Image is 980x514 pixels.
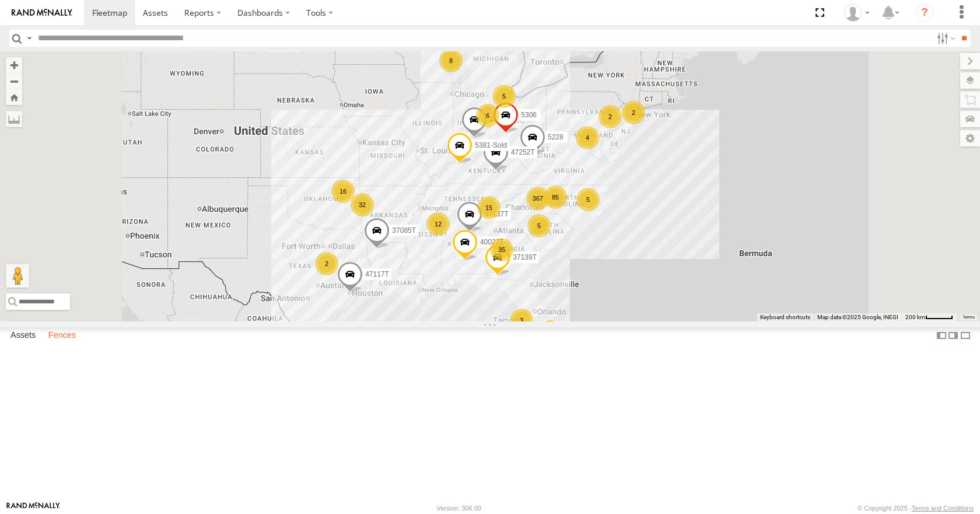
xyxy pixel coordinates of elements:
[915,4,934,22] i: ?
[576,126,599,149] div: 4
[439,49,463,72] div: 8
[510,309,533,332] div: 3
[527,214,551,237] div: 5
[6,264,29,288] button: Drag Pegman onto the map to open Street View
[6,57,22,73] button: Zoom in
[857,505,974,512] div: © Copyright 2025 -
[960,130,980,146] label: Map Settings
[480,239,504,247] span: 40027T
[760,313,810,321] button: Keyboard shortcuts
[6,502,60,514] a: Visit our Website
[902,313,957,321] button: Map Scale: 200 km per 44 pixels
[12,9,72,17] img: rand-logo.svg
[351,193,374,216] div: 32
[513,253,537,261] span: 37139T
[526,187,549,210] div: 367
[476,104,499,127] div: 6
[43,328,82,344] label: Fences
[426,212,450,236] div: 12
[817,314,898,320] span: Map data ©2025 Google, INEGI
[932,30,957,47] label: Search Filter Options
[365,271,389,279] span: 47117T
[960,327,971,344] label: Hide Summary Table
[622,101,645,124] div: 2
[548,134,563,142] span: 5228
[905,314,925,320] span: 200 km
[6,89,22,105] button: Zoom Home
[936,327,947,344] label: Dock Summary Table to the Left
[392,226,416,235] span: 37085T
[511,149,535,157] span: 47252T
[24,30,34,47] label: Search Query
[331,180,355,203] div: 16
[490,238,513,261] div: 35
[912,505,974,512] a: Terms and Conditions
[947,327,959,344] label: Dock Summary Table to the Right
[544,186,567,209] div: 85
[5,328,41,344] label: Assets
[6,73,22,89] button: Zoom out
[315,252,338,275] div: 2
[485,211,509,219] span: 37137T
[6,111,22,127] label: Measure
[598,105,622,128] div: 2
[576,188,600,211] div: 5
[492,85,516,108] div: 5
[521,111,537,120] span: 5306
[477,196,501,219] div: 15
[475,142,507,150] span: 5381-Sold
[840,4,874,22] div: Todd Sigmon
[963,314,975,319] a: Terms (opens in new tab)
[437,505,481,512] div: Version: 306.00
